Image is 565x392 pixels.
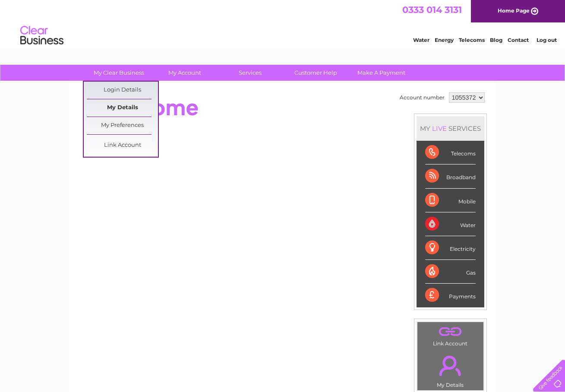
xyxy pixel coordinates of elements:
div: Payments [425,284,476,307]
td: Link Account [417,322,484,349]
a: Log out [537,37,557,43]
div: Telecoms [425,141,476,164]
a: 0333 014 3131 [402,4,462,15]
a: My Preferences [87,117,158,134]
a: Login Details [87,82,158,99]
div: Gas [425,260,476,284]
td: My Details [417,348,484,391]
div: Broadband [425,164,476,188]
a: My Account [149,65,220,81]
a: Energy [435,37,454,43]
a: . [420,351,481,381]
div: MY SERVICES [417,116,484,141]
a: Contact [508,37,529,43]
a: . [420,324,481,339]
div: Electricity [425,236,476,260]
div: Water [425,212,476,236]
a: Blog [490,37,502,43]
img: logo.png [20,22,64,49]
div: Clear Business is a trading name of Verastar Limited (registered in [GEOGRAPHIC_DATA] No. 3667643... [79,5,487,42]
div: LIVE [430,124,448,133]
a: Customer Help [280,65,351,81]
a: My Details [87,99,158,117]
td: Account number [398,90,447,105]
a: Make A Payment [346,65,417,81]
a: My Clear Business [83,65,155,81]
a: Link Account [87,137,158,154]
a: Services [215,65,286,81]
div: Mobile [425,189,476,212]
a: Water [413,37,429,43]
a: Telecoms [459,37,485,43]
